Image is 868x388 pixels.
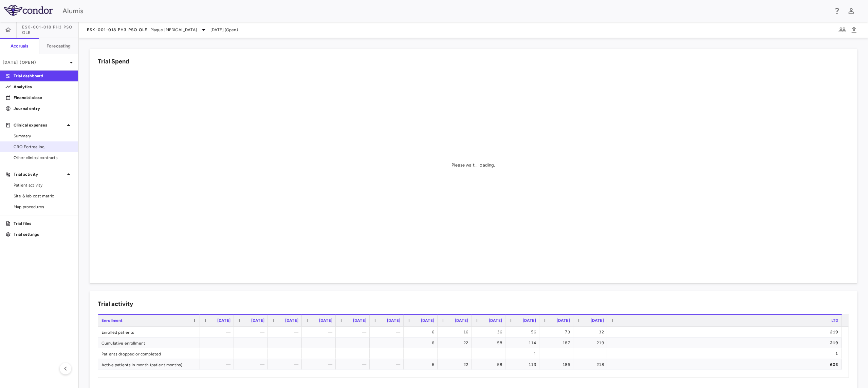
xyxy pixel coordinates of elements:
h6: Accruals [11,43,28,49]
span: [DATE] [387,318,400,323]
span: [DATE] [455,318,468,323]
div: — [240,337,264,348]
div: 187 [546,337,570,348]
div: — [376,337,400,348]
span: [DATE] [591,318,604,323]
div: — [274,359,298,370]
div: 219 [613,327,838,337]
div: — [206,359,230,370]
div: — [376,359,400,370]
div: 22 [444,337,468,348]
p: Trial activity [14,171,64,177]
div: 219 [579,337,604,348]
p: Analytics [14,84,73,90]
h6: Trial Spend [98,57,129,66]
div: 114 [512,337,536,348]
div: — [240,327,264,337]
span: CRO Fortrea Inc. [14,144,73,150]
div: Patients dropped or completed [98,348,200,359]
div: 36 [478,327,502,337]
div: — [546,348,570,359]
div: Please wait... loading. [451,162,495,168]
div: — [308,337,332,348]
div: — [444,348,468,359]
div: 6 [410,359,434,370]
div: 56 [512,327,536,337]
div: — [274,327,298,337]
div: 32 [579,327,604,337]
div: Cumulative enrollment [98,337,200,348]
p: [DATE] (Open) [3,59,67,65]
div: — [342,337,366,348]
span: [DATE] [489,318,502,323]
div: — [240,359,264,370]
p: Journal entry [14,105,73,112]
span: [DATE] [421,318,434,323]
div: — [274,337,298,348]
span: [DATE] [353,318,366,323]
div: 218 [579,359,604,370]
div: — [308,348,332,359]
span: Other clinical contracts [14,155,73,161]
div: 22 [444,359,468,370]
p: Trial dashboard [14,73,73,79]
div: — [342,348,366,359]
div: — [342,327,366,337]
div: — [410,348,434,359]
div: 16 [444,327,468,337]
div: — [206,348,230,359]
span: Map procedures [14,204,73,210]
span: [DATE] [557,318,570,323]
p: Trial settings [14,231,73,237]
div: 6 [410,327,434,337]
div: Active patients in month (patient months) [98,359,200,370]
span: [DATE] (Open) [210,27,238,33]
div: 1 [512,348,536,359]
span: Site & lab cost matrix [14,193,73,199]
div: — [206,337,230,348]
span: [DATE] [523,318,536,323]
div: 219 [613,337,838,348]
div: — [206,327,230,337]
p: Financial close [14,95,73,101]
span: ESK-001-018 Ph3 PsO OLE [87,27,148,33]
span: Enrollment [101,318,123,323]
div: — [376,348,400,359]
div: — [274,348,298,359]
div: 186 [546,359,570,370]
span: LTD [831,318,838,323]
span: [DATE] [285,318,298,323]
div: — [240,348,264,359]
span: Patient activity [14,182,73,188]
div: 6 [410,337,434,348]
div: Enrolled patients [98,327,200,337]
span: ESK-001-018 Ph3 PsO OLE [22,24,78,35]
div: 58 [478,359,502,370]
p: Clinical expenses [14,122,64,128]
div: 73 [546,327,570,337]
div: 1 [613,348,838,359]
div: — [579,348,604,359]
span: Plaque [MEDICAL_DATA] [150,27,197,33]
p: Trial files [14,220,73,227]
h6: Trial activity [98,299,133,309]
img: logo-full-SnFGN8VE.png [4,5,53,16]
div: — [376,327,400,337]
span: [DATE] [251,318,264,323]
div: — [308,359,332,370]
div: Alumis [62,6,829,16]
span: [DATE] [217,318,230,323]
h6: Forecasting [47,43,71,49]
div: 113 [512,359,536,370]
div: 603 [613,359,838,370]
div: — [342,359,366,370]
span: [DATE] [319,318,332,323]
div: 58 [478,337,502,348]
div: — [308,327,332,337]
span: Summary [14,133,73,139]
div: — [478,348,502,359]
